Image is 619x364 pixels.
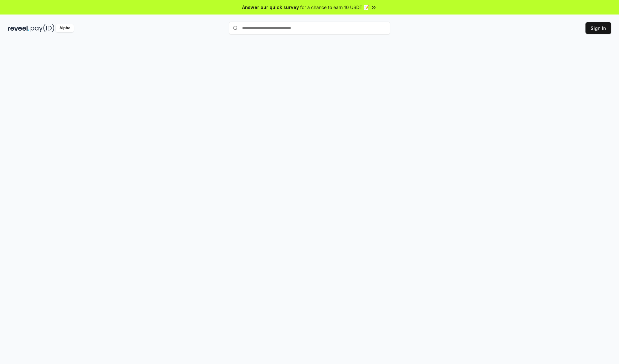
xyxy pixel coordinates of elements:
img: pay_id [31,24,54,32]
span: Answer our quick survey [242,4,299,11]
img: reveel_dark [8,24,29,32]
span: for a chance to earn 10 USDT 📝 [300,4,369,11]
div: Alpha [56,24,74,32]
button: Sign In [585,22,611,34]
